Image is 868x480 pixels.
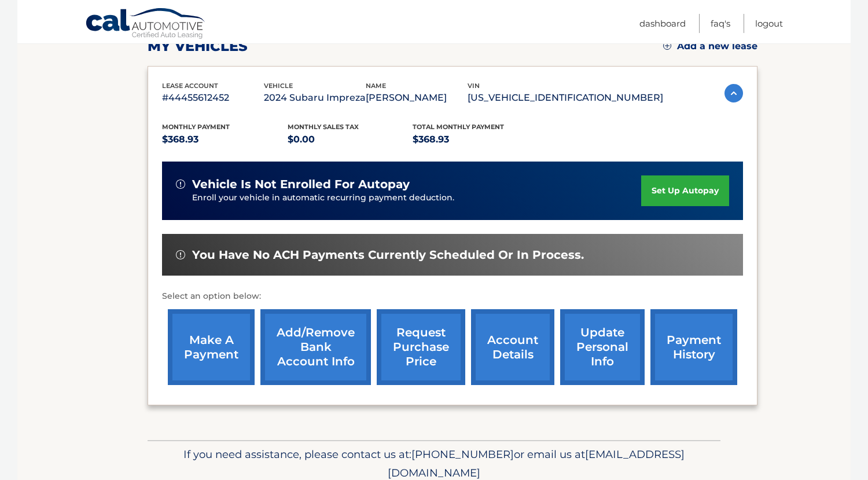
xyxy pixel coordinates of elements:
[468,82,480,90] span: vin
[162,131,288,148] p: $368.93
[168,309,255,385] a: make a payment
[176,250,185,259] img: alert-white.svg
[366,82,386,90] span: name
[663,41,757,52] a: Add a new lease
[388,448,685,479] span: [EMAIL_ADDRESS][DOMAIN_NAME]
[264,82,293,90] span: vehicle
[176,179,185,189] img: alert-white.svg
[377,309,465,385] a: request purchase price
[162,123,230,131] span: Monthly Payment
[288,123,359,131] span: Monthly sales Tax
[411,448,514,461] span: [PHONE_NUMBER]
[366,90,468,106] p: [PERSON_NAME]
[650,309,737,385] a: payment history
[148,38,248,55] h2: my vehicles
[264,90,366,106] p: 2024 Subaru Impreza
[413,131,538,148] p: $368.93
[639,14,686,33] a: Dashboard
[192,248,584,262] span: You have no ACH payments currently scheduled or in process.
[711,14,730,33] a: FAQ's
[288,131,413,148] p: $0.00
[724,84,743,102] img: accordion-active.svg
[260,309,371,385] a: Add/Remove bank account info
[641,175,729,206] a: set up autopay
[468,90,663,106] p: [US_VEHICLE_IDENTIFICATION_NUMBER]
[85,8,207,41] a: Cal Automotive
[192,177,410,192] span: vehicle is not enrolled for autopay
[560,309,645,385] a: update personal info
[755,14,783,33] a: Logout
[471,309,554,385] a: account details
[413,123,504,131] span: Total Monthly Payment
[162,90,264,106] p: #44455612452
[162,82,218,90] span: lease account
[162,290,743,303] p: Select an option below:
[663,42,671,50] img: add.svg
[192,192,641,204] p: Enroll your vehicle in automatic recurring payment deduction.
